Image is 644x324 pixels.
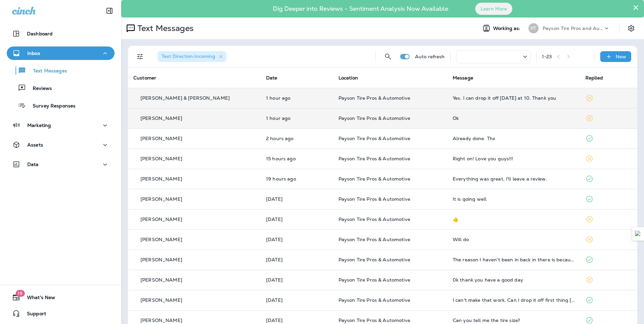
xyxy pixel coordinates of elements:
p: [PERSON_NAME] [140,156,182,161]
div: Ok [453,116,575,121]
p: Oct 9, 2025 08:18 AM [266,136,328,141]
div: It is going well [453,196,575,202]
button: Search Messages [381,50,395,63]
p: Oct 9, 2025 09:48 AM [266,95,328,101]
p: [PERSON_NAME] [140,277,182,283]
span: Payson Tire Pros & Automotive [339,297,410,303]
p: Oct 8, 2025 03:45 PM [266,176,328,182]
p: Assets [27,142,43,148]
button: Learn More [475,3,512,15]
div: Already done. Thx [453,136,575,141]
button: Close [633,2,639,13]
p: [PERSON_NAME] [140,297,182,303]
p: Text Messages [26,68,67,74]
button: Settings [625,22,637,34]
span: What's New [20,295,55,303]
span: Payson Tire Pros & Automotive [339,236,410,242]
p: [PERSON_NAME] [140,217,182,222]
p: Reviews [26,86,52,92]
span: Replied [585,75,603,81]
button: Support [7,307,115,320]
p: Marketing [27,123,51,128]
div: Everything was great, I'll leave a review. [453,176,575,182]
button: Collapse Sidebar [100,4,119,18]
div: 0k thank you have a good day [453,277,575,283]
span: Support [20,311,46,319]
div: Yes. I can drop it off tomorrow at 10. Thank you [453,95,575,101]
p: [PERSON_NAME] [140,116,182,121]
p: Oct 7, 2025 08:56 AM [266,297,328,303]
p: Auto refresh [415,54,445,59]
p: Oct 8, 2025 08:29 AM [266,237,328,242]
div: PT [528,23,539,33]
button: Reviews [7,81,115,95]
div: 1 - 23 [542,54,552,59]
span: Date [266,75,278,81]
p: Dig Deeper into Reviews - Sentiment Analysis Now Available [253,8,468,10]
p: Oct 6, 2025 04:01 PM [266,318,328,323]
p: Data [27,162,39,167]
span: Text Direction : Incoming [162,53,215,59]
span: Customer [133,75,156,81]
button: Assets [7,138,115,152]
p: [PERSON_NAME] [140,176,182,182]
div: Right on! Love you guys!!! [453,156,575,161]
div: The reason I haven't been in back in there is because you guys want $185 $160 for front end align... [453,257,575,262]
p: [PERSON_NAME] [140,318,182,323]
p: New [616,54,626,59]
span: Payson Tire Pros & Automotive [339,176,410,182]
span: Payson Tire Pros & Automotive [339,277,410,283]
span: Payson Tire Pros & Automotive [339,216,410,222]
p: Oct 9, 2025 09:45 AM [266,116,328,121]
span: Payson Tire Pros & Automotive [339,115,410,121]
p: Oct 8, 2025 08:38 AM [266,217,328,222]
p: Oct 8, 2025 08:13 AM [266,257,328,262]
p: Dashboard [27,31,53,36]
p: [PERSON_NAME] [140,196,182,202]
p: Oct 7, 2025 11:41 AM [266,277,328,283]
span: Payson Tire Pros & Automotive [339,156,410,162]
p: [PERSON_NAME] [140,257,182,262]
span: Working as: [493,26,522,31]
span: 19 [15,290,25,297]
div: Text Direction:Incoming [158,51,226,62]
p: Inbox [27,51,40,56]
p: Text Messages [135,23,194,33]
p: Survey Responses [26,103,75,109]
span: Location [339,75,358,81]
div: Can you tell me the tire size? [453,318,575,323]
span: Payson Tire Pros & Automotive [339,317,410,323]
span: Payson Tire Pros & Automotive [339,95,410,101]
span: Message [453,75,473,81]
p: [PERSON_NAME] [140,237,182,242]
button: Inbox [7,46,115,60]
p: Oct 8, 2025 09:08 AM [266,196,328,202]
span: Payson Tire Pros & Automotive [339,257,410,263]
p: [PERSON_NAME] & [PERSON_NAME] [140,95,230,101]
img: Detect Auto [635,231,641,237]
p: Payson Tire Pros and Automotive [543,26,603,31]
span: Payson Tire Pros & Automotive [339,196,410,202]
button: Filters [133,50,147,63]
div: 👍 [453,217,575,222]
p: [PERSON_NAME] [140,136,182,141]
p: Oct 8, 2025 07:31 PM [266,156,328,161]
button: Survey Responses [7,98,115,112]
div: I can't make that work. Can I drop it off first thing tomorrow morning? [453,297,575,303]
button: Dashboard [7,27,115,40]
button: Text Messages [7,63,115,77]
div: Will do [453,237,575,242]
span: Payson Tire Pros & Automotive [339,135,410,141]
button: Marketing [7,119,115,132]
button: Data [7,158,115,171]
button: 19What's New [7,291,115,304]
